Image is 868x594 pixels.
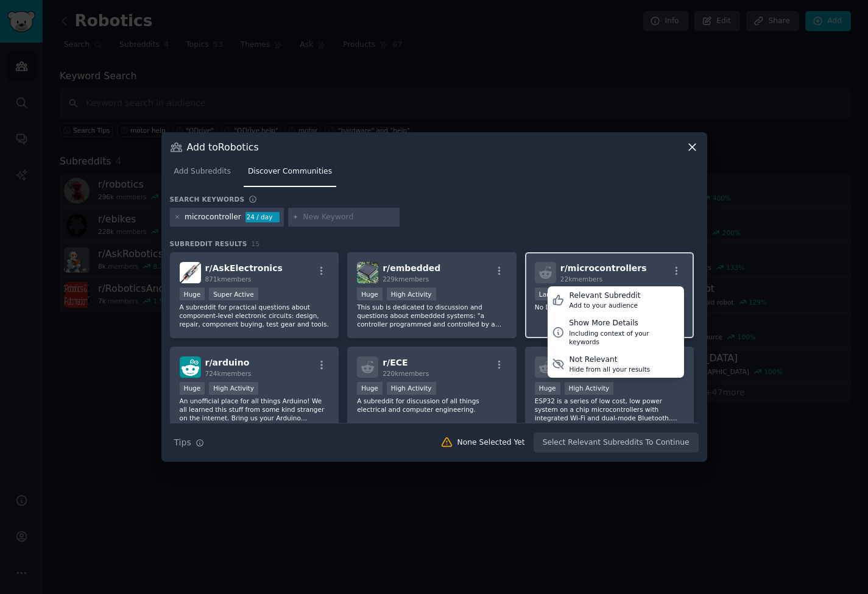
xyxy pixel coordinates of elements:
[387,382,436,395] div: High Activity
[569,301,640,309] div: Add to your audience
[569,365,650,373] div: Hide from all your results
[383,370,429,377] span: 220k members
[185,212,241,223] div: microcontroller
[357,262,378,283] img: embedded
[252,240,260,247] span: 15
[565,382,614,395] div: High Activity
[569,318,680,329] div: Show More Details
[535,303,685,311] p: No Description...
[180,356,201,378] img: arduino
[209,288,258,300] div: Super Active
[244,162,336,187] a: Discover Communities
[535,288,562,300] div: Large
[357,397,507,414] p: A subreddit for discussion of all things electrical and computer engineering.
[357,303,507,328] p: This sub is dedicated to discussion and questions about embedded systems: "a controller programme...
[180,303,330,328] p: A subreddit for practical questions about component-level electronic circuits: design, repair, co...
[205,263,283,273] span: r/ AskElectronics
[170,195,245,203] h3: Search keywords
[209,382,258,395] div: High Activity
[457,437,525,448] div: None Selected Yet
[180,262,201,283] img: AskElectronics
[245,212,280,223] div: 24 / day
[205,275,252,283] span: 871k members
[560,263,647,273] span: r/ microcontrollers
[383,263,440,273] span: r/ embedded
[569,329,680,346] div: Including context of your keywords
[187,141,259,154] h3: Add to Robotics
[180,382,205,395] div: Huge
[535,397,685,422] p: ESP32 is a series of low cost, low power system on a chip microcontrollers with integrated Wi-Fi ...
[357,382,383,395] div: Huge
[170,432,208,453] button: Tips
[170,162,235,187] a: Add Subreddits
[569,355,650,366] div: Not Relevant
[383,275,429,283] span: 229k members
[357,288,383,300] div: Huge
[205,358,250,367] span: r/ arduino
[569,291,640,302] div: Relevant Subreddit
[303,212,395,223] input: New Keyword
[174,166,231,177] span: Add Subreddits
[387,288,436,300] div: High Activity
[205,370,252,377] span: 724k members
[174,436,191,449] span: Tips
[560,275,602,283] span: 22k members
[383,358,408,367] span: r/ ECE
[535,382,560,395] div: Huge
[248,166,332,177] span: Discover Communities
[170,239,247,248] span: Subreddit Results
[180,397,330,422] p: An unofficial place for all things Arduino! We all learned this stuff from some kind stranger on ...
[180,288,205,300] div: Huge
